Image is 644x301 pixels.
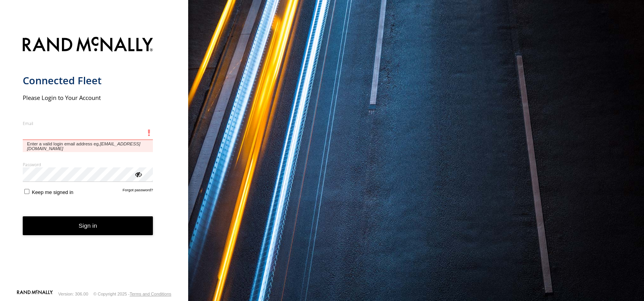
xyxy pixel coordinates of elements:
button: Sign in [23,216,153,236]
span: Keep me signed in [32,189,73,195]
a: Terms and Conditions [130,292,171,296]
div: Version: 306.00 [58,292,88,296]
input: Keep me signed in [24,189,29,194]
em: [EMAIL_ADDRESS][DOMAIN_NAME] [27,141,140,151]
h1: Connected Fleet [23,74,153,87]
a: Forgot password? [123,188,153,195]
a: Visit our Website [17,290,53,298]
label: Password [23,161,153,167]
div: ViewPassword [134,170,142,178]
span: Enter a valid login email address eg. [23,140,153,152]
img: Rand McNally [23,35,153,55]
label: Email [23,120,153,126]
h2: Please Login to Your Account [23,94,153,102]
div: © Copyright 2025 - [93,292,171,296]
form: main [23,32,166,289]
